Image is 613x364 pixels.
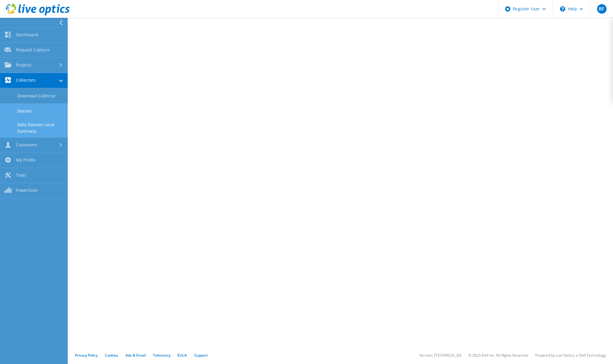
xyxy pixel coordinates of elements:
a: Cookies [105,353,118,358]
li: Version: [TECHNICAL_ID] [419,353,461,358]
a: Privacy Policy [75,353,98,358]
span: RF [597,4,606,14]
a: Support [194,353,208,358]
li: Powered by Live Optics, a Dell Technology [535,353,606,358]
a: Telemetry [153,353,170,358]
svg: \n [560,6,565,12]
a: Ads & Email [126,353,146,358]
li: © 2025 Dell Inc. All Rights Reserved [468,353,528,358]
a: EULA [178,353,187,358]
